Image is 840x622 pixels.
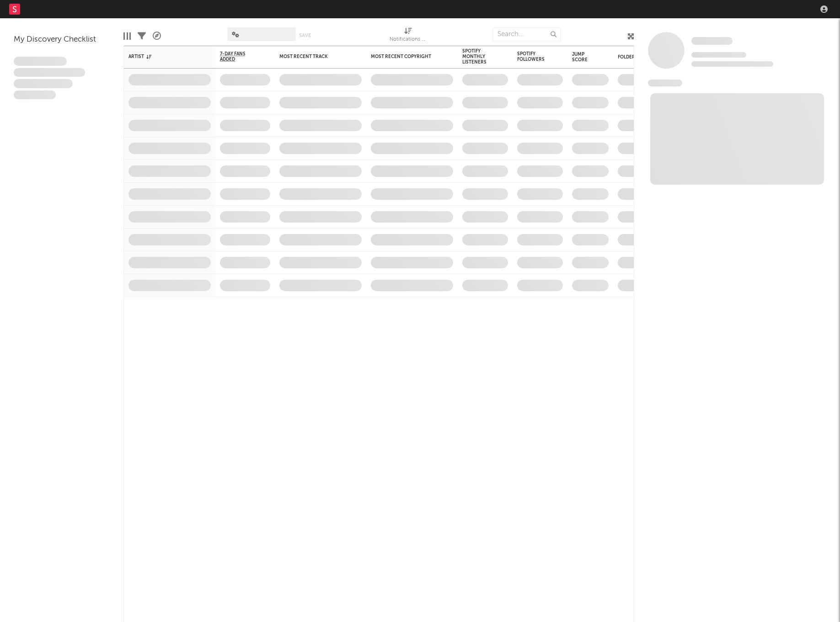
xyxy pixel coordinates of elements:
[691,37,733,46] a: Some Artist
[572,52,595,63] div: Jump Score
[153,23,161,49] div: A&R Pipeline
[648,80,682,86] span: News Feed
[14,34,110,45] div: My Discovery Checklist
[691,61,773,67] span: 0 fans last week
[123,23,131,49] div: Edit Columns
[220,51,257,62] span: 7-Day Fans Added
[492,27,561,41] input: Search...
[128,54,197,59] div: Artist
[390,23,426,49] div: Notifications (Artist)
[14,79,73,88] span: Praesent ac interdum
[691,37,733,45] span: Some Artist
[138,23,146,49] div: Filters
[14,68,85,77] span: Integer aliquet in purus et
[14,90,56,100] span: Aliquam viverra
[462,48,494,65] div: Spotify Monthly Listeners
[299,33,311,38] button: Save
[14,57,67,66] span: Lorem ipsum dolor
[279,54,348,59] div: Most Recent Track
[517,51,549,62] div: Spotify Followers
[390,34,426,45] div: Notifications (Artist)
[618,54,686,60] div: Folders
[371,54,439,59] div: Most Recent Copyright
[691,52,746,58] span: Tracking Since: [DATE]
